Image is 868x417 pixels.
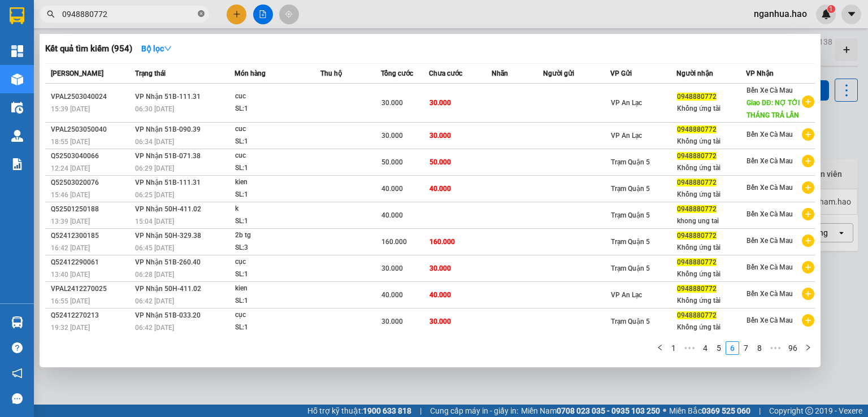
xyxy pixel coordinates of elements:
div: cuc [235,90,320,103]
span: Bến Xe Cà Mau [747,210,793,218]
span: Món hàng [235,69,266,77]
span: Trạng thái [135,69,166,77]
div: SL: 1 [235,215,320,228]
img: warehouse-icon [11,73,23,85]
span: VP Nhận 51B-071.38 [135,152,201,160]
span: 16:55 [DATE] [51,297,90,305]
span: 0948880772 [677,125,717,133]
span: 0948880772 [677,152,717,160]
span: Giao DĐ: NỢ TỚI THÁNG TRẢ LẦN [747,99,800,119]
span: 16:42 [DATE] [51,244,90,252]
div: cục [235,256,320,268]
a: 96 [785,342,801,354]
div: VPAL2503040024 [51,91,132,103]
span: plus-circle [802,234,814,247]
span: message [12,393,23,404]
span: Bến Xe Cà Mau [747,237,793,245]
div: Q52503020076 [51,177,132,189]
span: 40.000 [429,185,451,193]
span: 40.000 [381,291,403,299]
div: cục [235,309,320,322]
div: Q52412290061 [51,257,132,268]
button: Bộ lọcdown [132,40,181,58]
span: Bến Xe Cà Mau [747,131,793,138]
span: 06:30 [DATE] [135,105,174,113]
div: Khổng ứng tài [677,322,745,333]
span: 0948880772 [677,258,717,266]
span: 0948880772 [677,232,717,240]
div: cuc [235,150,320,162]
div: Khổng ứng tài [677,242,745,254]
span: Nhãn [492,69,508,77]
li: 96 [784,341,801,355]
img: dashboard-icon [11,45,23,57]
span: 30.000 [429,318,451,325]
div: cuc [235,123,320,136]
span: 0948880772 [677,179,717,186]
div: kien [235,283,320,295]
button: right [801,341,815,355]
div: Q52412300185 [51,230,132,242]
div: SL: 3 [235,242,320,254]
span: VP Nhận 51B-260.40 [135,258,201,266]
a: 6 [726,342,739,354]
span: VP Gửi [610,69,632,77]
span: plus-circle [802,208,814,220]
a: 7 [740,342,752,354]
span: VP Nhận [746,69,774,77]
li: 4 [698,341,712,355]
span: plus-circle [802,314,814,327]
span: plus-circle [802,181,814,194]
span: 0948880772 [677,93,717,101]
span: 06:34 [DATE] [135,138,174,146]
span: search [47,10,55,18]
div: SL: 1 [235,189,320,201]
span: 15:39 [DATE] [51,105,90,113]
span: 30.000 [429,132,451,140]
span: 13:40 [DATE] [51,271,90,279]
span: Trạm Quận 5 [611,264,650,272]
span: 160.000 [381,238,407,246]
span: Trạm Quận 5 [611,238,650,246]
a: 8 [753,342,766,354]
strong: Bộ lọc [141,44,172,53]
span: Thu hộ [320,69,342,77]
img: warehouse-icon [11,316,23,328]
span: 0948880772 [677,205,717,213]
span: 160.000 [429,238,455,246]
span: ••• [680,341,698,355]
span: VP Nhận 51B-033.20 [135,311,201,319]
span: 30.000 [429,264,451,272]
div: VPAL2503050040 [51,124,132,136]
img: logo-vxr [10,7,24,24]
span: 50.000 [381,158,403,166]
div: Khổng ứng tài [677,162,745,174]
img: solution-icon [11,158,23,170]
span: 30.000 [381,132,403,140]
span: 15:46 [DATE] [51,191,90,199]
span: 30.000 [381,318,403,325]
span: 0948880772 [677,311,717,319]
span: plus-circle [802,95,814,108]
li: 6 [726,341,739,355]
div: Khổng ứng tài [677,295,745,307]
span: Trạm Quận 5 [611,318,650,325]
li: 1 [667,341,680,355]
span: VP Nhận 50H-411.02 [135,285,201,293]
div: SL: 1 [235,322,320,334]
span: VP An Lạc [611,99,642,107]
span: 50.000 [429,158,451,166]
span: ••• [766,341,784,355]
li: Previous Page [653,341,667,355]
span: 12:24 [DATE] [51,164,90,172]
li: 7 [739,341,753,355]
span: 40.000 [429,291,451,299]
span: plus-circle [802,288,814,300]
div: Q52501250188 [51,203,132,215]
input: Tìm tên, số ĐT hoặc mã đơn [62,8,196,20]
li: Previous 5 Pages [680,341,698,355]
span: [PERSON_NAME] [51,69,103,77]
span: 06:28 [DATE] [135,271,174,279]
span: Bến Xe Cà Mau [747,157,793,165]
span: 30.000 [381,99,403,107]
